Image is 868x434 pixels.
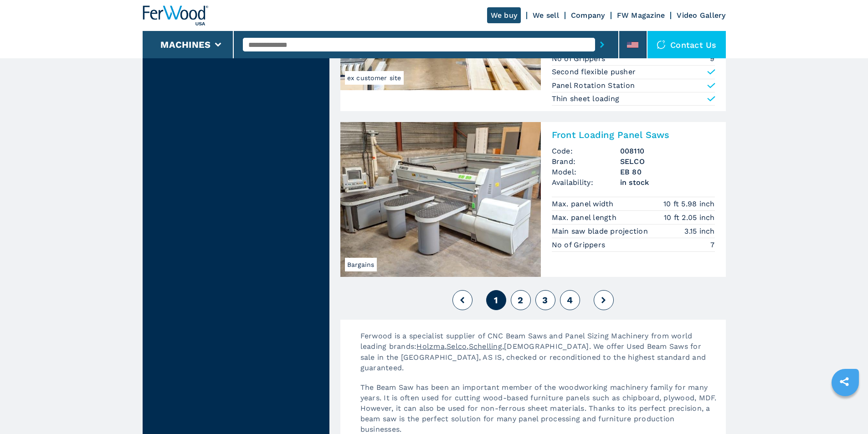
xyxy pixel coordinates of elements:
a: Schelling [469,343,502,350]
p: No of Grippers [552,240,608,250]
span: Selco [447,342,467,351]
h3: EB 80 [620,167,715,177]
button: Machines [160,39,211,50]
em: 10 ft 2.05 inch [664,212,715,223]
span: , [445,342,447,351]
p: Main saw blade projection [552,226,651,236]
span: , [502,342,504,351]
a: We buy [487,7,521,23]
button: submit-button [595,34,609,55]
span: Schelling [469,342,502,351]
span: ex customer site [345,71,404,85]
span: Availability: [552,177,620,188]
span: Code: [552,146,620,156]
p: Max. panel length [552,213,619,223]
a: Front Loading Panel Saws SELCO EB 80BargainsFront Loading Panel SawsCode:008110Brand:SELCOModel:E... [340,122,726,277]
span: 1 [494,295,498,306]
span: 2 [518,295,523,306]
img: Front Loading Panel Saws SELCO EB 80 [340,122,541,277]
a: sharethis [833,370,856,393]
img: Ferwood [143,5,208,26]
em: 9 [710,53,714,64]
a: Selco [447,343,467,350]
iframe: Chat [829,393,861,427]
span: Bargains [345,258,377,271]
span: 3 [542,295,548,306]
em: 3.15 inch [684,226,714,236]
a: FW Magazine [617,11,665,20]
h2: Front Loading Panel Saws [552,129,715,140]
span: Model: [552,167,620,177]
h3: SELCO [620,156,715,167]
em: 10 ft 5.98 inch [663,199,715,209]
a: Video Gallery [677,11,725,20]
h3: 008110 [620,146,715,156]
p: Thin sheet loading [552,94,620,104]
span: Holzma [416,342,445,351]
p: Ferwood is a specialist supplier of CNC Beam Saws and Panel Sizing Machinery from world leading b... [351,331,726,382]
div: Contact us [647,31,726,58]
span: 4 [567,295,573,306]
p: Max. panel width [552,199,616,209]
a: Holzma [416,343,445,350]
button: 1 [486,290,506,310]
button: 3 [535,290,555,310]
p: Second flexible pusher [552,67,636,77]
img: Contact us [657,40,666,49]
p: Panel Rotation Station [552,81,635,91]
span: Brand: [552,156,620,167]
button: 2 [511,290,531,310]
span: , [467,342,468,351]
a: We sell [533,11,559,20]
button: 4 [560,290,580,310]
a: Company [571,11,605,20]
em: 7 [710,240,714,250]
p: No of Grippers [552,54,608,64]
span: in stock [620,177,715,188]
